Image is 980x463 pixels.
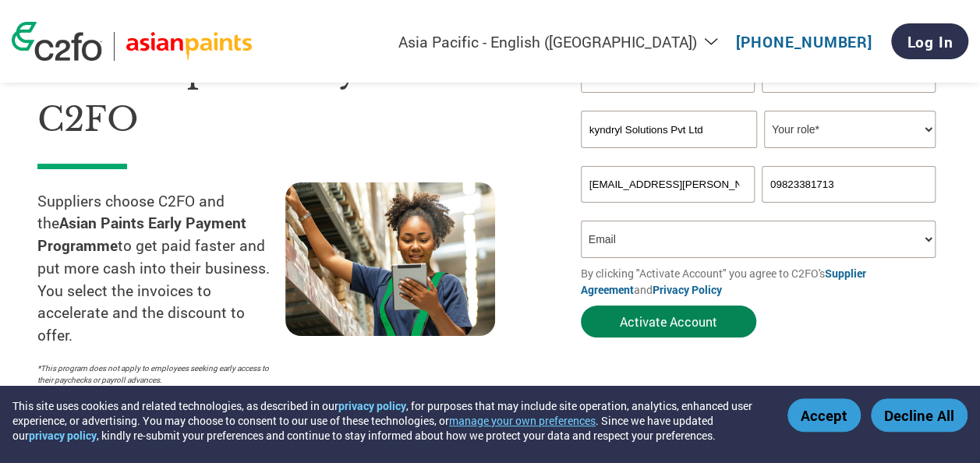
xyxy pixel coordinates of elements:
button: manage your own preferences [449,413,596,428]
a: privacy policy [338,398,406,413]
div: Invalid company name or company name is too long [581,150,936,160]
img: c2fo logo [12,22,102,61]
button: Decline All [871,398,968,432]
a: Privacy Policy [653,282,722,297]
a: [PHONE_NUMBER] [736,32,872,51]
div: Invalid first name or first name is too long [581,94,755,104]
div: Inavlid Email Address [581,204,755,214]
a: Supplier Agreement [581,266,866,297]
strong: Asian Paints Early Payment Programme [37,213,246,255]
p: By clicking "Activate Account" you agree to C2FO's and [581,265,943,298]
p: *This program does not apply to employees seeking early access to their paychecks or payroll adva... [37,362,270,386]
img: supply chain worker [285,182,495,336]
button: Activate Account [581,306,756,338]
input: Phone* [762,166,936,203]
a: Log In [891,23,968,59]
img: Asian Paints [126,32,252,61]
select: Title/Role [764,111,936,148]
input: Invalid Email format [581,166,755,203]
a: privacy policy [29,428,97,443]
button: Accept [787,398,861,432]
div: Inavlid Phone Number [762,204,936,214]
p: Suppliers choose C2FO and the to get paid faster and put more cash into their business. You selec... [37,190,285,348]
div: This site uses cookies and related technologies, as described in our , for purposes that may incl... [12,398,765,443]
input: Your company name* [581,111,757,148]
div: Invalid last name or last name is too long [762,94,936,104]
